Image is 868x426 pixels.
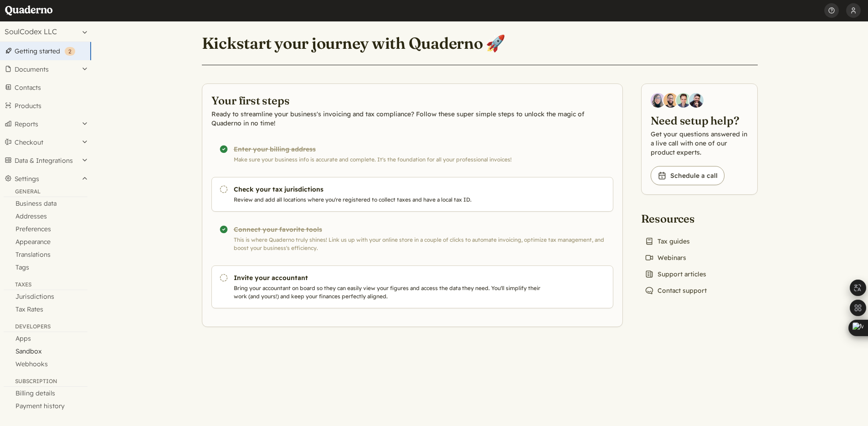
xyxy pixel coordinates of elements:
h2: Need setup help? [651,113,748,128]
a: Invite your accountant Bring your accountant on board so they can easily view your figures and ac... [211,265,613,308]
a: Support articles [641,268,710,281]
a: Tax guides [641,235,693,248]
h3: Check your tax jurisdictions [234,185,544,194]
div: Developers [4,323,87,332]
p: Review and add all locations where you're registered to collect taxes and have a local tax ID. [234,196,544,204]
h3: Invite your accountant [234,273,544,282]
img: Jairo Fumero, Account Executive at Quaderno [663,93,678,108]
img: Diana Carrasco, Account Executive at Quaderno [651,93,665,108]
a: Contact support [641,284,710,297]
h1: Kickstart your journey with Quaderno 🚀 [202,33,506,53]
h2: Your first steps [211,93,613,108]
div: Subscription [4,378,87,387]
p: Get your questions answered in a live call with one of our product experts. [651,130,748,157]
h2: Resources [641,211,710,226]
div: Taxes [4,281,87,290]
div: General [4,188,87,197]
p: Ready to streamline your business's invoicing and tax compliance? Follow these super simple steps... [211,109,613,128]
span: 2 [68,48,72,55]
img: Javier Rubio, DevRel at Quaderno [689,93,704,108]
img: Ivo Oltmans, Business Developer at Quaderno [676,93,691,108]
a: Schedule a call [651,166,724,185]
a: Webinars [641,251,690,264]
p: Bring your accountant on board so they can easily view your figures and access the data they need... [234,284,544,301]
a: Check your tax jurisdictions Review and add all locations where you're registered to collect taxe... [211,177,613,212]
